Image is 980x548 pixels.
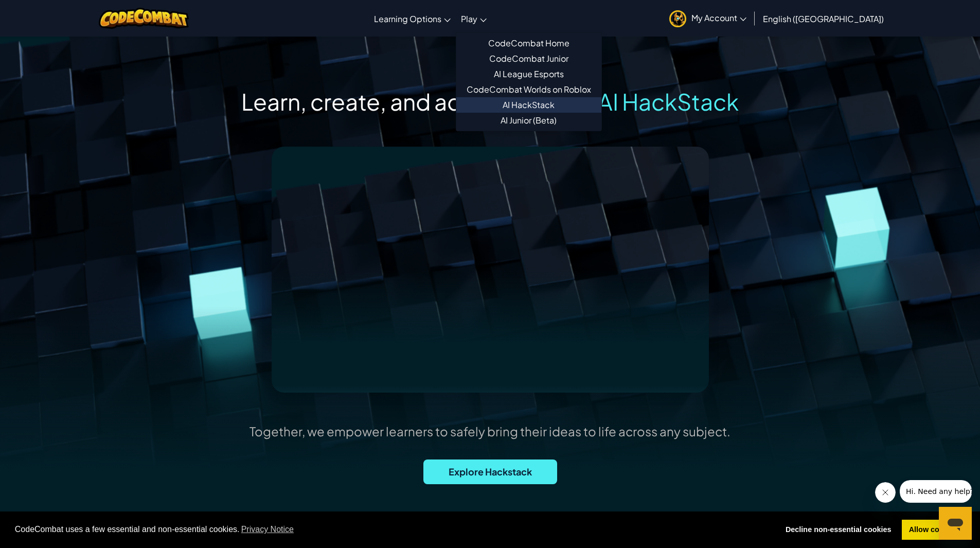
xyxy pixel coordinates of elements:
[423,459,557,484] button: Explore Hackstack
[240,522,296,537] a: learn more about cookies
[456,36,601,51] a: CodeCombat Home
[6,7,74,15] span: Hi. Need any help?
[875,482,896,503] iframe: Close message
[456,51,601,66] a: CodeCombat Junior
[456,82,601,97] a: CodeCombat Worlds on Roblox
[461,13,477,24] span: Play
[664,2,752,34] a: My Account
[939,507,972,540] iframe: Button to launch messaging window
[778,520,898,540] a: deny cookies
[763,13,884,24] span: English ([GEOGRAPHIC_DATA])
[598,87,739,116] span: AI HackStack
[691,12,746,23] span: My Account
[15,522,771,537] span: CodeCombat uses a few essential and non-essential cookies.
[456,5,492,32] a: Play
[241,87,598,116] span: Learn, create, and accelerate with
[758,5,889,32] a: English ([GEOGRAPHIC_DATA])
[456,113,601,128] a: AI Junior (Beta)
[900,480,972,503] iframe: Message from company
[250,423,730,439] p: Together, we empower learners to safely bring their ideas to life across any subject.
[456,97,601,113] a: AI HackStack
[374,13,441,24] span: Learning Options
[669,10,686,27] img: avatar
[902,520,965,540] a: allow cookies
[99,8,189,29] img: CodeCombat logo
[456,66,601,82] a: AI League Esports
[369,5,456,32] a: Learning Options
